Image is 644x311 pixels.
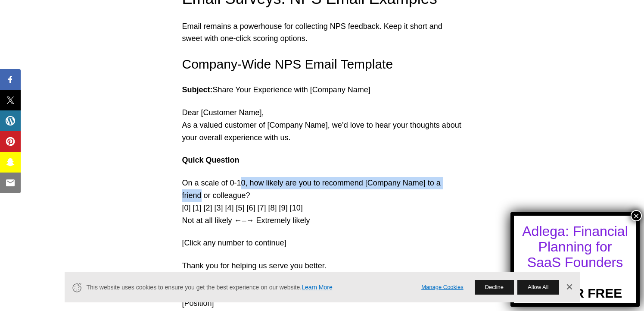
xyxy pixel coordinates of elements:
[182,177,462,226] p: On a scale of 0-10, how likely are you to recommend [Company Name] to a friend or colleague? [0] ...
[182,107,462,144] p: Dear [Customer Name], As a valued customer of [Company Name], we’d love to hear your thoughts abo...
[182,84,462,96] p: Share Your Experience with [Company Name]
[522,223,628,270] div: Adlega: Financial Planning for SaaS Founders
[528,271,622,301] a: TRY FOR FREE
[563,281,576,294] a: Dismiss Banner
[517,280,559,295] button: Allow All
[421,283,464,292] a: Manage Cookies
[475,280,514,295] button: Decline
[302,284,333,291] a: Learn More
[631,210,642,221] button: Close
[87,283,410,292] span: This website uses cookies to ensure you get the best experience on our website.
[182,20,462,45] p: Email remains a powerhouse for collecting NPS feedback. Keep it short and sweet with one-click sc...
[182,85,213,94] strong: Subject:
[182,55,462,73] h4: Company-Wide NPS Email Template
[72,282,82,293] svg: Cookie Icon
[182,156,240,164] strong: Quick Question
[182,237,462,249] p: [Click any number to continue]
